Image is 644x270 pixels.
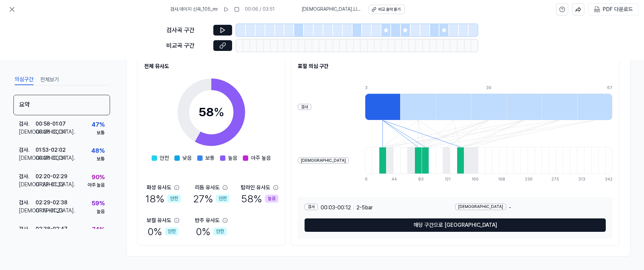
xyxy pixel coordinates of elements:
h2: 표절 의심 구간 [298,62,612,70]
span: 안전 [160,154,169,162]
div: 198 [498,177,505,182]
div: 58 % [241,192,278,206]
span: 00:03 - 00:12 [321,204,351,212]
span: 낮음 [182,154,192,162]
div: 02:38 - 02:47 [36,225,67,233]
div: [DEMOGRAPHIC_DATA] . [19,128,36,136]
div: 160 [472,177,479,182]
div: [DEMOGRAPHIC_DATA] . [19,207,36,215]
img: PDF Download [594,6,600,12]
svg: help [559,6,565,13]
div: [DEMOGRAPHIC_DATA] . [19,154,36,162]
div: 요약 [13,95,110,115]
div: 검사 [298,104,311,110]
div: 39 [486,85,521,91]
div: 비교 음악 듣기 [378,7,400,12]
div: 안전 [165,227,178,235]
div: [DEMOGRAPHIC_DATA] [455,204,506,210]
button: help [556,3,568,15]
div: 236 [525,177,532,182]
div: 리듬 유사도 [195,184,220,192]
div: 342 [605,177,612,182]
div: 01:23 - 01:32 [36,181,64,189]
div: 검사 . [19,173,36,181]
button: 비교 음악 듣기 [369,5,405,14]
div: 비교곡 구간 [166,41,209,51]
div: 59 % [92,199,105,208]
div: 48 % [91,146,105,156]
div: 02:20 - 02:29 [36,173,67,181]
span: 검사 . 데이지 신곡_105_mr [170,6,218,13]
div: 02:29 - 02:38 [36,199,67,207]
div: 검사 [305,204,318,210]
div: 높음 [97,208,105,215]
img: share [575,6,581,12]
div: 44 [391,177,398,182]
div: 탑라인 유사도 [241,184,270,192]
div: 74 % [92,225,105,234]
div: 보통 [97,156,105,162]
div: 01:13 - 01:23 [36,207,63,215]
div: 보컬 유사도 [147,216,171,224]
span: 아주 높음 [251,154,271,162]
div: 58 [199,103,224,121]
div: 안전 [213,227,227,235]
button: 해당 구간으로 [GEOGRAPHIC_DATA] [305,218,606,232]
div: 47 % [92,120,105,130]
div: 00:58 - 01:07 [36,120,66,128]
span: 2 - 5 bar [357,204,373,212]
div: 18 % [145,192,181,206]
div: [DEMOGRAPHIC_DATA] . [19,181,36,189]
div: [DEMOGRAPHIC_DATA] [298,157,349,164]
span: [DEMOGRAPHIC_DATA] . Lléname (Live) [302,6,361,13]
div: 화성 유사도 [147,184,171,192]
div: 0 % [196,224,227,239]
div: 검사 . [19,199,36,207]
div: 275 [551,177,558,182]
div: 00:28 - 00:37 [36,128,67,136]
div: 보통 [97,130,105,136]
span: 보통 [205,154,215,162]
div: 01:53 - 02:02 [36,146,66,154]
div: 67 [607,85,612,91]
button: 전체보기 [40,74,59,85]
span: 높음 [228,154,237,162]
div: 높음 [265,195,278,203]
span: % [214,105,224,119]
div: 313 [578,177,585,182]
div: 83 [418,177,425,182]
div: 안전 [167,195,181,203]
div: 검사 . [19,120,36,128]
div: 검사곡 구간 [166,25,209,35]
div: 안전 [216,195,229,203]
div: 3 [365,85,400,91]
div: 반주 유사도 [195,216,220,224]
h2: 전체 유사도 [144,62,278,70]
div: 아주 높음 [88,182,105,189]
div: 00:28 - 00:37 [36,154,67,162]
div: 00:06 / 03:51 [245,6,275,13]
div: - [455,204,606,212]
div: 27 % [193,192,229,206]
div: 90 % [92,173,105,182]
div: 0 % [148,224,178,239]
button: 의심구간 [15,74,34,85]
button: PDF 다운로드 [593,4,634,15]
div: 121 [445,177,452,182]
div: 검사 . [19,225,36,233]
div: PDF 다운로드 [603,5,633,14]
div: 검사 . [19,146,36,154]
div: 6 [365,177,372,182]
